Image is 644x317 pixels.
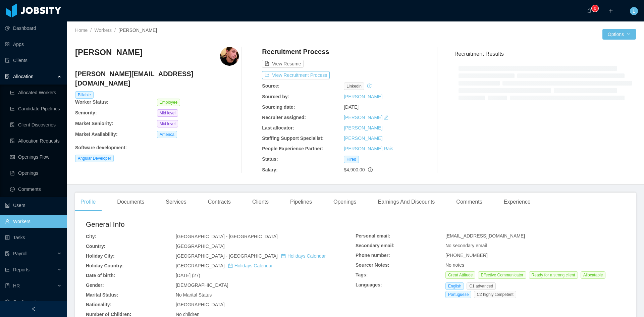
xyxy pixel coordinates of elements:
[587,8,592,13] i: icon: bell
[86,273,115,278] b: Date of birth:
[368,167,373,172] span: info-circle
[262,115,306,120] b: Recruiter assigned:
[5,267,10,272] i: icon: line-chart
[94,28,112,33] a: Workers
[157,99,180,106] span: Employee
[454,50,636,58] h3: Recruitment Results
[75,193,101,211] div: Profile
[384,115,388,120] i: icon: edit
[10,182,62,196] a: icon: messageComments
[160,193,192,211] div: Services
[176,312,200,317] span: No children
[356,233,390,239] b: Personal email:
[262,104,295,110] b: Sourcing date:
[445,253,488,258] span: [PHONE_NUMBER]
[10,134,62,148] a: icon: file-doneAllocation Requests
[262,125,294,130] b: Last allocator:
[75,155,114,162] span: Angular Developer
[112,193,150,211] div: Documents
[5,215,62,228] a: icon: userWorkers
[13,267,30,272] span: Reports
[5,38,62,51] a: icon: appstoreApps
[13,283,20,288] span: HR
[633,7,635,15] span: L
[372,193,440,211] div: Earnings And Discounts
[344,104,359,110] span: [DATE]
[262,83,279,89] b: Source:
[10,166,62,180] a: icon: file-textOpenings
[75,145,127,150] b: Software development :
[13,251,28,256] span: Payroll
[445,262,464,268] span: No notes
[356,282,382,287] b: Languages:
[344,146,393,151] a: [PERSON_NAME] Rais
[86,234,96,239] b: City:
[90,28,92,33] span: /
[285,193,317,211] div: Pipelines
[608,8,613,13] i: icon: plus
[75,99,108,105] b: Worker Status:
[5,231,62,244] a: icon: profileTasks
[176,302,225,307] span: [GEOGRAPHIC_DATA]
[75,91,94,99] span: Billable
[367,84,372,88] i: icon: history
[13,74,34,79] span: Allocation
[344,94,382,99] a: [PERSON_NAME]
[203,193,236,211] div: Contracts
[86,263,124,268] b: Holiday Country:
[176,253,326,259] span: [GEOGRAPHIC_DATA] - [GEOGRAPHIC_DATA]
[328,193,362,211] div: Openings
[86,282,104,288] b: Gender:
[262,72,330,78] a: icon: exportView Recruitment Process
[262,146,323,151] b: People Experience Partner:
[86,253,115,259] b: Holiday City:
[176,292,212,298] span: No Marital Status
[344,167,365,172] span: $4,900.00
[281,253,326,259] a: icon: calendarHolidays Calendar
[356,243,394,248] b: Secondary email:
[478,271,526,279] span: Effective Communicator
[86,302,111,307] b: Nationality:
[176,273,200,278] span: [DATE] (27)
[344,125,382,130] a: [PERSON_NAME]
[75,69,239,88] h4: [PERSON_NAME][EMAIL_ADDRESS][DOMAIN_NAME]
[262,61,304,66] a: icon: file-textView Resume
[262,167,278,172] b: Salary:
[262,156,278,162] b: Status:
[86,219,356,230] h2: General Info
[344,83,364,90] span: linkedin
[5,199,62,212] a: icon: robotUsers
[262,60,304,68] button: icon: file-textView Resume
[498,193,536,211] div: Experience
[474,291,516,298] span: C2 highly competent
[75,121,113,126] b: Market Seniority:
[262,71,330,79] button: icon: exportView Recruitment Process
[451,193,487,211] div: Comments
[5,283,10,288] i: icon: book
[176,263,273,268] span: [GEOGRAPHIC_DATA]
[13,299,41,305] span: Configuration
[75,110,97,115] b: Seniority:
[114,28,116,33] span: /
[445,233,525,239] span: [EMAIL_ADDRESS][DOMAIN_NAME]
[220,47,239,66] img: 3e2a7702-d6f3-41fa-a171-d18ac8f2f54a_67f9524dd3e3b-400w.png
[356,253,390,258] b: Phone number:
[281,254,286,258] i: icon: calendar
[529,271,578,279] span: Ready for a strong client
[176,234,278,239] span: [GEOGRAPHIC_DATA] - [GEOGRAPHIC_DATA]
[247,193,274,211] div: Clients
[344,156,359,163] span: Hired
[602,29,636,40] button: Optionsicon: down
[176,282,228,288] span: [DEMOGRAPHIC_DATA]
[157,131,177,138] span: America
[445,282,464,290] span: English
[445,291,471,298] span: Portuguese
[228,263,233,268] i: icon: calendar
[445,243,487,248] span: No secondary email
[118,28,157,33] span: [PERSON_NAME]
[10,118,62,131] a: icon: file-searchClient Discoveries
[592,5,598,12] sup: 0
[10,150,62,164] a: icon: idcardOpenings Flow
[5,74,10,79] i: icon: solution
[75,28,88,33] a: Home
